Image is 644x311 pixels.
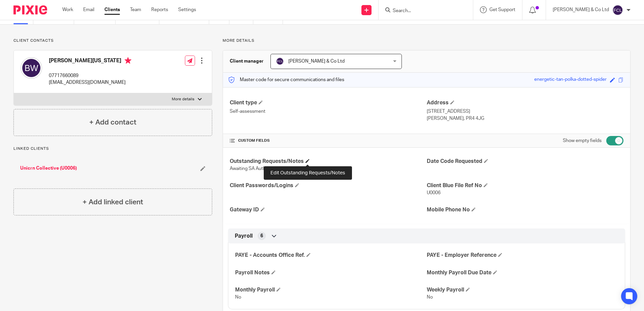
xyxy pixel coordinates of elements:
h4: Payroll Notes [235,269,426,276]
p: Linked clients [13,146,212,151]
h4: PAYE - Accounts Office Ref. [235,252,426,259]
label: Show empty fields [563,137,602,144]
h4: + Add linked client [83,197,143,207]
p: [EMAIL_ADDRESS][DOMAIN_NAME] [49,79,131,86]
p: Client contacts [13,38,212,43]
span: Get Support [489,7,515,12]
h4: Date Code Requested [427,158,623,165]
h4: Address [427,99,623,106]
h4: PAYE - Employer Reference [427,252,618,259]
p: More details [172,97,194,102]
h4: Mobile Phone No [427,206,623,213]
div: energetic-tan-polka-dotted-spider [534,76,607,84]
p: [PERSON_NAME], PR4 4JG [427,115,623,122]
h4: CUSTOM FIELDS [230,138,426,143]
span: [PERSON_NAME] & Co Ltd [288,59,345,64]
a: Team [130,6,141,13]
span: No [235,295,241,300]
h4: Client type [230,99,426,106]
p: Self-assessment [230,108,426,115]
a: Clients [104,6,120,13]
h3: Client manager [230,58,264,65]
p: 07717660089 [49,72,131,79]
span: No [427,295,433,300]
p: [PERSON_NAME] & Co Ltd [553,6,609,13]
p: More details [223,38,631,43]
a: Email [83,6,94,13]
h4: Weekly Payroll [427,286,618,293]
p: Master code for secure communications and files [228,76,344,83]
h4: Monthly Payroll Due Date [427,269,618,276]
img: svg%3E [612,5,623,15]
span: 6 [260,233,263,239]
img: svg%3E [21,57,42,79]
span: Awaiting SA Authorisation & UTR [230,166,298,171]
img: svg%3E [276,57,284,65]
a: Work [62,6,73,13]
a: Settings [178,6,196,13]
input: Search [392,8,453,14]
span: U0006 [427,191,441,195]
a: Reports [151,6,168,13]
h4: [PERSON_NAME][US_STATE] [49,57,131,66]
i: Primary [125,57,131,64]
h4: Monthly Payroll [235,286,426,293]
h4: Client Passwords/Logins [230,182,426,189]
span: Payroll [235,233,253,240]
h4: + Add contact [89,117,136,128]
h4: Client Blue File Ref No [427,182,623,189]
h4: Gateway ID [230,206,426,213]
img: Pixie [13,5,47,14]
a: Unicrn Collective (U0006) [20,165,77,172]
h4: Outstanding Requests/Notes [230,158,426,165]
p: [STREET_ADDRESS] [427,108,623,115]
